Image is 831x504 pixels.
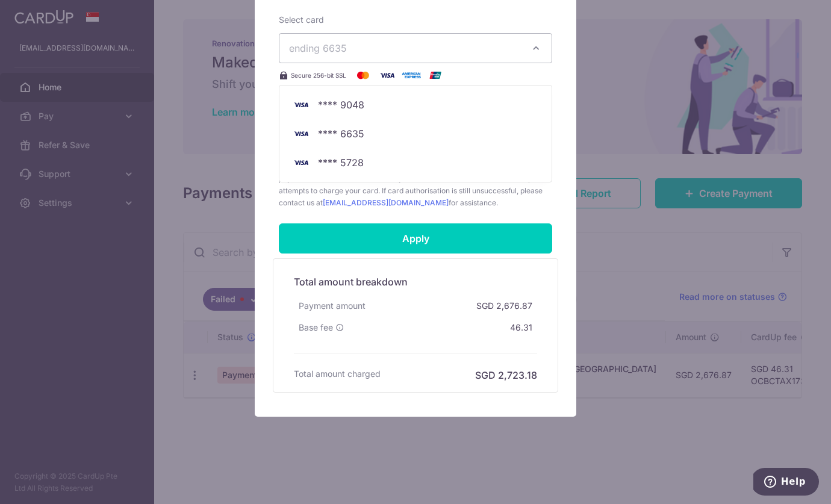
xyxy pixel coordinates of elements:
[279,14,324,26] label: Select card
[289,155,313,170] img: Bank Card
[289,98,313,112] img: Bank Card
[279,161,552,209] span: By clicking apply, you're authorising your card to be charged again for this payment to . You hav...
[351,68,375,82] img: Mastercard
[289,42,347,54] span: ending 6635
[279,223,552,254] input: Apply
[291,70,346,80] span: Secure 256-bit SSL
[475,368,537,382] h6: SGD 2,723.18
[472,295,537,317] div: SGD 2,676.87
[323,198,449,207] a: [EMAIL_ADDRESS][DOMAIN_NAME]
[423,68,447,82] img: UnionPay
[375,68,399,82] img: Visa
[294,368,381,380] h6: Total amount charged
[279,33,552,63] button: ending 6635
[505,317,537,338] div: 46.31
[294,275,537,289] h5: Total amount breakdown
[294,295,370,317] div: Payment amount
[399,68,423,82] img: American Express
[753,468,819,498] iframe: Opens a widget where you can find more information
[299,322,333,334] span: Base fee
[289,126,313,141] img: Bank Card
